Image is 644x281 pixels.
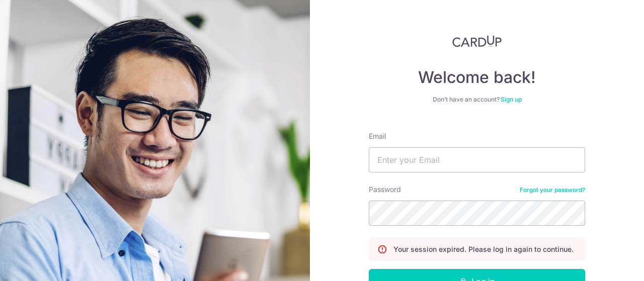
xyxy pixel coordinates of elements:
div: Don’t have an account? [369,96,585,104]
label: Email [369,131,386,141]
label: Password [369,184,401,195]
input: Enter your Email [369,147,585,172]
a: Forgot your password? [520,186,585,194]
p: Your session expired. Please log in again to continue. [393,244,574,254]
img: CardUp Logo [452,35,502,47]
a: Sign up [501,96,522,103]
h4: Welcome back! [369,67,585,87]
